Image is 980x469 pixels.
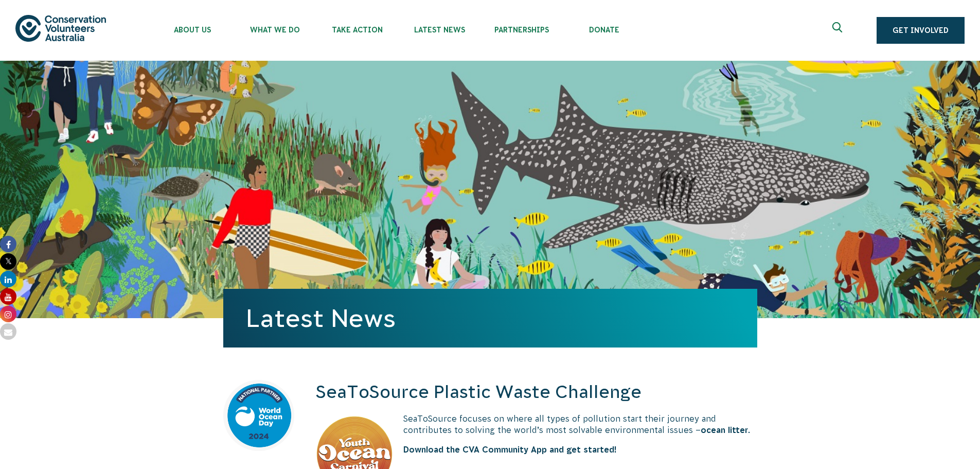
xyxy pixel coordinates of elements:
[234,26,316,34] span: What We Do
[403,445,617,454] strong: Download the CVA Community App and get started!
[832,22,845,39] span: Expand search box
[480,26,563,34] span: Partnerships
[316,26,398,34] span: Take Action
[223,380,294,451] img: project-badge.jpeg
[826,18,851,43] button: Expand search box Close search box
[246,304,735,332] h1: Latest News
[15,15,106,41] img: logo.svg
[316,380,757,405] h2: SeaToSource Plastic Waste Challenge
[398,26,480,34] span: Latest News
[701,425,748,435] strong: ocean litter
[151,26,234,34] span: About Us
[316,413,757,436] p: SeaToSource focuses on where all types of pollution start their journey and contributes to solvin...
[877,17,965,44] a: Get Involved
[563,26,645,34] span: Donate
